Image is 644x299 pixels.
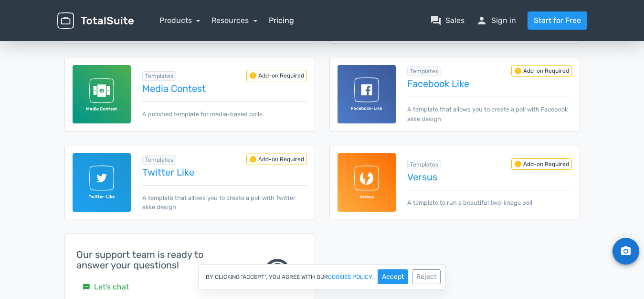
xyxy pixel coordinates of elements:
span: Add-on Required [511,158,572,170]
img: versus-template-for-totalpoll.svg [338,153,396,212]
h4: Our support team is ready to answer your questions! [76,249,237,270]
p: Your favorite fruit? [103,19,542,31]
p: A template that allows you to create a poll with Facebook alike design [407,97,571,123]
span: info [514,160,522,168]
span: Kiwi [315,172,329,181]
img: media-contest-template-for-totalpoll.svg [73,65,131,124]
a: cookies policy [328,274,372,280]
span: Browse all in Templates [142,155,176,165]
p: A template that allows you to create a poll with Twitter alike design [142,185,306,211]
span: person [476,15,487,26]
a: Media Contest [142,83,306,94]
div: By clicking "Accept", you agree with our . [198,264,446,289]
a: Products [159,16,201,25]
a: Pricing [269,15,294,26]
button: Vote [510,204,542,228]
span: Add-on Required [511,65,572,77]
span: question_answer [430,15,442,26]
p: A polished template for media-based polls. [142,101,306,119]
a: Facebook Like [407,78,571,89]
span: Banana [308,109,336,118]
a: Versus [407,172,571,182]
button: Accept [378,269,408,284]
span: Apple [312,77,333,86]
span: Peach [311,45,333,55]
span: Browse all in Templates [407,66,441,76]
a: Resources [211,16,257,25]
a: Start for Free [528,11,587,30]
span: Watermelon [301,140,343,149]
span: Browse all in Templates [142,71,176,81]
a: personSign in [476,15,516,26]
span: Browse all in Templates [407,160,441,169]
button: Reject [412,269,441,284]
img: twitter-like-template-for-totalpoll.svg [73,153,131,212]
img: TotalSuite for WordPress [57,12,134,29]
img: facebook-like-template-for-totalpoll.svg [338,65,396,124]
span: info [249,72,257,79]
button: Results [460,204,502,228]
span: info [249,155,257,163]
span: Add-on Required [246,70,307,81]
span: info [514,67,522,75]
span: Add-on Required [246,154,307,165]
p: A template to run a beautiful two-image poll [407,190,571,207]
a: Twitter Like [142,167,306,177]
a: question_answerSales [430,15,465,26]
span: support_agent [260,255,295,289]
